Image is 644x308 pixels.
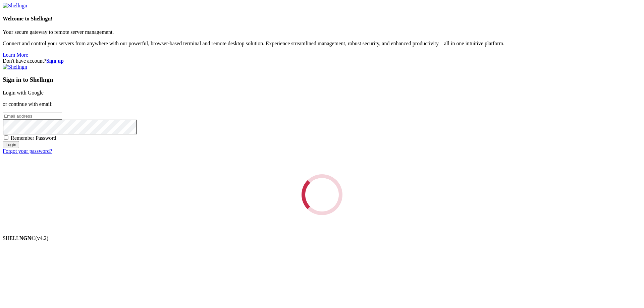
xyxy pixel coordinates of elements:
div: Don't have account? [3,58,641,64]
input: Remember Password [4,135,8,140]
p: Your secure gateway to remote server management. [3,29,641,35]
span: SHELL © [3,235,48,241]
input: Email address [3,113,62,120]
img: Shellngn [3,3,27,9]
b: NGN [19,235,32,241]
div: Loading... [302,174,342,215]
span: 4.2.0 [36,235,49,241]
a: Forgot your password? [3,148,52,154]
a: Login with Google [3,90,44,96]
p: Connect and control your servers from anywhere with our powerful, browser-based terminal and remo... [3,41,641,47]
img: Shellngn [3,64,27,70]
h4: Welcome to Shellngn! [3,16,641,22]
p: or continue with email: [3,101,641,107]
span: Remember Password [11,135,56,141]
h3: Sign in to Shellngn [3,76,641,83]
a: Sign up [46,58,64,64]
input: Login [3,141,19,148]
a: Learn More [3,52,28,58]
